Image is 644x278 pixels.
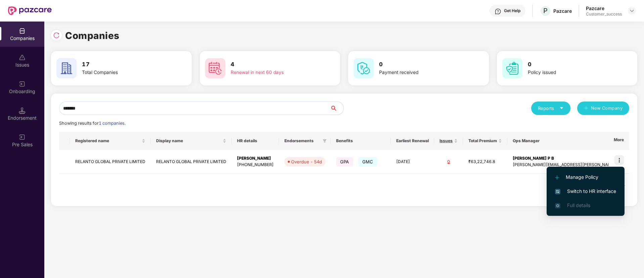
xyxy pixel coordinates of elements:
img: New Pazcare Logo [8,6,52,15]
img: svg+xml;base64,PHN2ZyB4bWxucz0iaHR0cDovL3d3dy53My5vcmcvMjAwMC9zdmciIHdpZHRoPSI2MCIgaGVpZ2h0PSI2MC... [502,58,522,78]
span: search [330,106,343,111]
div: ₹63,22,746.8 [468,159,502,165]
h3: 0 [528,60,612,69]
span: filter [321,137,328,145]
div: Overdue - 54d [291,158,322,165]
span: caret-down [559,106,564,110]
div: Payment received [379,69,464,76]
h1: Companies [65,28,120,43]
span: Total Premium [468,138,497,144]
td: [DATE] [391,150,434,174]
th: HR details [232,132,279,150]
th: Earliest Renewal [391,132,434,150]
div: Policy issued [528,69,612,76]
img: svg+xml;base64,PHN2ZyBpZD0iRHJvcGRvd24tMzJ4MzIiIHhtbG5zPSJodHRwOi8vd3d3LnczLm9yZy8yMDAwL3N2ZyIgd2... [629,8,635,13]
span: New Company [591,105,623,112]
span: filter [323,139,327,143]
h3: 17 [82,60,167,69]
th: Display name [151,132,232,150]
th: Issues [434,132,463,150]
span: P [543,7,548,15]
button: search [330,102,344,115]
div: [PHONE_NUMBER] [237,162,274,168]
img: svg+xml;base64,PHN2ZyB3aWR0aD0iMjAiIGhlaWdodD0iMjAiIHZpZXdCb3g9IjAgMCAyMCAyMCIgZmlsbD0ibm9uZSIgeG... [19,134,26,141]
div: Get Help [504,8,520,13]
div: [PERSON_NAME] [237,155,274,162]
div: 0 [440,159,458,165]
img: svg+xml;base64,PHN2ZyBpZD0iSGVscC0zMngzMiIgeG1sbnM9Imh0dHA6Ly93d3cudzMub3JnLzIwMDAvc3ZnIiB3aWR0aD... [495,8,501,15]
div: Customer_success [586,11,622,17]
img: svg+xml;base64,PHN2ZyB4bWxucz0iaHR0cDovL3d3dy53My5vcmcvMjAwMC9zdmciIHdpZHRoPSI2MCIgaGVpZ2h0PSI2MC... [354,58,374,78]
img: svg+xml;base64,PHN2ZyB3aWR0aD0iMTQuNSIgaGVpZ2h0PSIxNC41IiB2aWV3Qm94PSIwIDAgMTYgMTYiIGZpbGw9Im5vbm... [19,107,26,114]
img: svg+xml;base64,PHN2ZyB4bWxucz0iaHR0cDovL3d3dy53My5vcmcvMjAwMC9zdmciIHdpZHRoPSIxMi4yMDEiIGhlaWdodD... [555,175,559,180]
div: Renewal in next 60 days [231,69,315,76]
img: icon [614,155,624,165]
img: svg+xml;base64,PHN2ZyB3aWR0aD0iMjAiIGhlaWdodD0iMjAiIHZpZXdCb3g9IjAgMCAyMCAyMCIgZmlsbD0ibm9uZSIgeG... [19,81,26,87]
td: RELANTO GLOBAL PRIVATE LIMITED [70,150,151,174]
span: Manage Policy [555,173,616,181]
span: Display name [156,138,221,144]
th: Total Premium [463,132,507,150]
td: RELANTO GLOBAL PRIVATE LIMITED [151,150,232,174]
span: Registered name [75,138,140,144]
span: Ops Manager [513,138,643,144]
h3: 4 [231,60,315,69]
img: svg+xml;base64,PHN2ZyBpZD0iSXNzdWVzX2Rpc2FibGVkIiB4bWxucz0iaHR0cDovL3d3dy53My5vcmcvMjAwMC9zdmciIH... [19,54,26,61]
button: plusNew Company [577,102,629,115]
span: Issues [440,138,453,144]
th: Registered name [70,132,151,150]
div: Reports [538,105,564,112]
span: GMC [358,157,377,166]
span: Showing results for [59,121,126,126]
span: Switch to HR interface [555,188,616,195]
img: svg+xml;base64,PHN2ZyBpZD0iQ29tcGFuaWVzIiB4bWxucz0iaHR0cDovL3d3dy53My5vcmcvMjAwMC9zdmciIHdpZHRoPS... [19,28,26,34]
h3: 0 [379,60,464,69]
span: GPA [336,157,353,166]
img: svg+xml;base64,PHN2ZyB4bWxucz0iaHR0cDovL3d3dy53My5vcmcvMjAwMC9zdmciIHdpZHRoPSIxNiIgaGVpZ2h0PSIxNi... [555,189,560,194]
div: Total Companies [82,69,167,76]
img: svg+xml;base64,PHN2ZyB4bWxucz0iaHR0cDovL3d3dy53My5vcmcvMjAwMC9zdmciIHdpZHRoPSI2MCIgaGVpZ2h0PSI2MC... [205,58,225,78]
th: Benefits [331,132,391,150]
span: Full details [567,202,590,208]
span: 1 companies. [99,121,126,126]
span: Endorsements [284,138,320,144]
img: svg+xml;base64,PHN2ZyB4bWxucz0iaHR0cDovL3d3dy53My5vcmcvMjAwMC9zdmciIHdpZHRoPSIxNi4zNjMiIGhlaWdodD... [555,203,560,208]
img: svg+xml;base64,PHN2ZyBpZD0iUmVsb2FkLTMyeDMyIiB4bWxucz0iaHR0cDovL3d3dy53My5vcmcvMjAwMC9zdmciIHdpZH... [53,32,60,39]
img: svg+xml;base64,PHN2ZyB4bWxucz0iaHR0cDovL3d3dy53My5vcmcvMjAwMC9zdmciIHdpZHRoPSI2MCIgaGVpZ2h0PSI2MC... [56,58,77,78]
span: plus [584,106,588,111]
th: More [608,132,629,150]
div: Pazcare [586,5,622,11]
div: Pazcare [553,8,572,14]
